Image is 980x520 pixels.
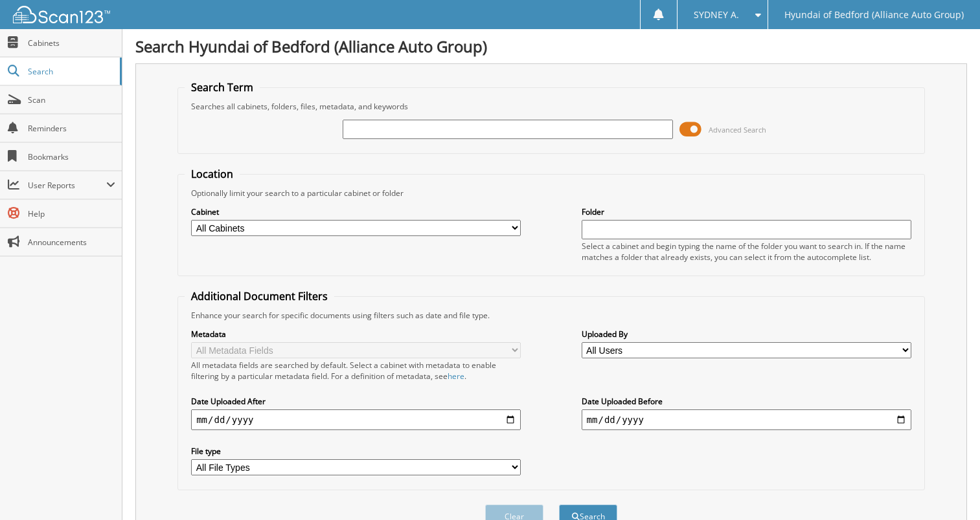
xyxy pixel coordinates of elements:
[191,396,521,407] label: Date Uploaded After
[582,329,911,340] label: Uploaded By
[135,36,967,57] h1: Search Hyundai of Bedford (Alliance Auto Group)
[28,94,115,105] span: Scan
[28,151,115,162] span: Bookmarks
[28,180,106,191] span: User Reports
[28,208,115,219] span: Help
[185,101,918,112] div: Searches all cabinets, folders, files, metadata, and keywords
[582,241,911,263] div: Select a cabinet and begin typing the name of the folder you want to search in. If the name match...
[582,409,911,430] input: end
[185,188,918,199] div: Optionally limit your search to a particular cabinet or folder
[185,310,918,321] div: Enhance your search for specific documents using filters such as date and file type.
[448,371,464,382] a: here
[582,206,911,217] label: Folder
[915,458,980,520] iframe: Chat Widget
[709,125,766,135] span: Advanced Search
[185,289,334,303] legend: Additional Document Filters
[191,329,521,340] label: Metadata
[582,396,911,407] label: Date Uploaded Before
[185,80,260,94] legend: Search Term
[13,6,110,23] img: scan123-logo-white.svg
[191,409,521,430] input: start
[784,11,964,19] span: Hyundai of Bedford (Alliance Auto Group)
[191,446,521,457] label: File type
[28,123,115,134] span: Reminders
[28,66,113,77] span: Search
[28,38,115,49] span: Cabinets
[28,237,115,248] span: Announcements
[185,167,240,181] legend: Location
[694,11,739,19] span: SYDNEY A.
[191,360,521,382] div: All metadata fields are searched by default. Select a cabinet with metadata to enable filtering b...
[191,206,521,217] label: Cabinet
